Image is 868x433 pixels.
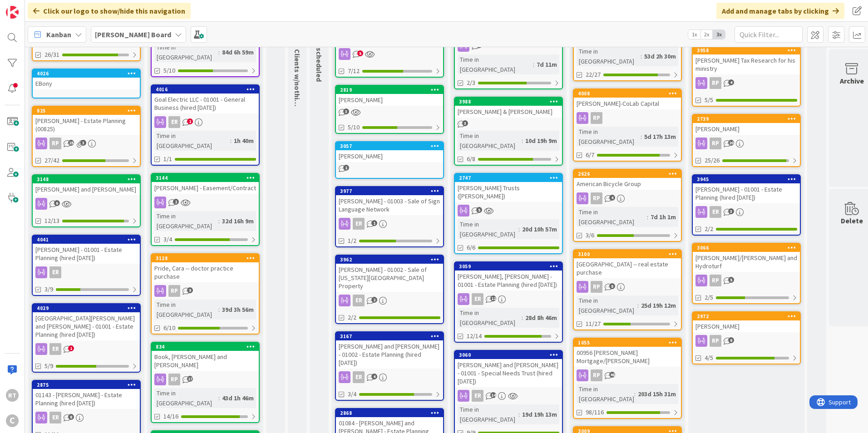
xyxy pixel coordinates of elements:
div: 00956 [PERSON_NAME] Mortgage/[PERSON_NAME] [574,347,681,367]
div: [PERSON_NAME] - 01001 - Estate Planning (hired [DATE]) [33,244,140,264]
div: RP [693,335,800,347]
div: Time in [GEOGRAPHIC_DATA] [458,131,522,151]
span: 1/2 [348,236,356,246]
div: 7d 11m [534,59,559,69]
a: 4008[PERSON_NAME]-CoLab CapitalRPTime in [GEOGRAPHIC_DATA]:5d 17h 13m6/7 [573,89,682,162]
span: 5 [476,207,482,213]
div: ER [49,343,61,355]
a: 3977[PERSON_NAME] - 01003 - Sale of Sign Language NetworkER1/2 [335,186,444,247]
div: [PERSON_NAME] and [PERSON_NAME] - 01001 - Special Needs Trust (hired [DATE]) [455,359,562,387]
div: 01143 - [PERSON_NAME] - Estate Planning (hired [DATE]) [33,389,140,409]
div: Goal Electric LLC - 01001 - General Business (hired [DATE]) [152,93,259,113]
div: 3962[PERSON_NAME] - 01002 - Sale of [US_STATE][GEOGRAPHIC_DATA] Property [336,256,443,292]
div: 4008 [578,90,681,97]
div: [PERSON_NAME] & [PERSON_NAME] [455,106,562,118]
div: RP [152,285,259,297]
span: 2/2 [705,224,713,234]
div: EBony [33,78,140,89]
div: 2875 [33,381,140,389]
span: : [533,59,534,69]
span: 2 [173,199,179,205]
div: 3148 [33,175,140,183]
a: 3945[PERSON_NAME] - 01001 - Estate Planning (hired [DATE])ER2/2 [692,174,801,236]
div: 3144[PERSON_NAME] - Easement/Contract [152,174,259,194]
div: Book, [PERSON_NAME] and [PERSON_NAME] [152,351,259,371]
div: 3958 [693,46,800,54]
div: 53d 2h 30m [642,51,678,61]
span: 2/3 [467,78,475,88]
div: 2739[PERSON_NAME] [693,115,800,135]
a: 3148[PERSON_NAME] and [PERSON_NAME]12/13 [32,174,141,227]
div: Time in [GEOGRAPHIC_DATA] [577,207,647,227]
div: Time in [GEOGRAPHIC_DATA] [458,54,533,74]
div: 2972[PERSON_NAME] [693,312,800,332]
div: RP [710,138,721,149]
div: Time in [GEOGRAPHIC_DATA] [577,127,641,147]
div: [PERSON_NAME] - Estate Planning (00825) [33,115,140,135]
div: RP [710,335,721,347]
a: 3167[PERSON_NAME] and [PERSON_NAME] - 01002 - Estate Planning (hired [DATE])ER3/4 [335,331,444,401]
div: 3958 [697,47,800,54]
img: Visit kanbanzone.com [6,6,19,19]
a: 4016Goal Electric LLC - 01001 - General Business (hired [DATE])ERTime in [GEOGRAPHIC_DATA]:1h 40m1/1 [151,84,260,166]
a: 105500956 [PERSON_NAME] Mortgage/[PERSON_NAME]RPTime in [GEOGRAPHIC_DATA]:203d 15h 31m98/116 [573,338,682,419]
span: : [647,212,648,222]
a: 834Book, [PERSON_NAME] and [PERSON_NAME]RPTime in [GEOGRAPHIC_DATA]:43d 1h 46m14/16 [151,342,260,423]
span: 8 [68,414,74,420]
span: 3/6 [586,231,594,240]
span: : [637,300,639,310]
div: 4041 [33,236,140,244]
div: [PERSON_NAME] and [PERSON_NAME] - 01002 - Estate Planning (hired [DATE]) [336,340,443,369]
div: 3057 [336,142,443,150]
span: 6/7 [586,150,594,160]
span: 3 [462,120,468,126]
div: 3144 [152,174,259,182]
span: : [634,389,636,399]
div: [PERSON_NAME] and [PERSON_NAME] [33,183,140,195]
div: 3128 [156,255,259,261]
span: : [218,305,220,315]
a: 2972[PERSON_NAME]RP4/5 [692,311,801,364]
div: RP [574,369,681,381]
a: 3100[GEOGRAPHIC_DATA] -- real estate purchaseRPTime in [GEOGRAPHIC_DATA]:25d 19h 12m11/27 [573,249,682,330]
span: 2 [371,297,377,303]
div: 2868 [336,409,443,417]
div: [PERSON_NAME] - Easement/Contract [152,182,259,194]
div: [GEOGRAPHIC_DATA][PERSON_NAME] and [PERSON_NAME] - 01001 - Estate Planning (hired [DATE]) [33,312,140,340]
div: 3977 [336,187,443,195]
div: ER [336,295,443,306]
div: [PERSON_NAME]-CoLab Capital [574,98,681,109]
a: 3057[PERSON_NAME] [335,141,444,179]
span: 11/27 [586,319,601,329]
div: RP [710,275,721,286]
div: 3059[PERSON_NAME], [PERSON_NAME] - 01001 - Estate Planning (hired [DATE]) [455,262,562,290]
div: ER [455,293,562,305]
div: RP [574,192,681,204]
div: ER [336,218,443,230]
a: 4041[PERSON_NAME] - 01001 - Estate Planning (hired [DATE])ER3/9 [32,235,141,296]
div: RP [693,275,800,286]
span: 1 [371,220,377,226]
div: Click our logo to show/hide this navigation [28,3,191,19]
span: 22/27 [586,70,601,79]
div: 3100 [578,251,681,257]
div: 2747 [459,175,562,181]
div: [PERSON_NAME] [693,320,800,332]
div: ER [49,266,61,278]
div: 3167 [336,332,443,340]
a: 3144[PERSON_NAME] - Easement/ContractTime in [GEOGRAPHIC_DATA]:32d 16h 9m3/4 [151,173,260,246]
div: 2972 [693,312,800,320]
div: 2875 [37,382,140,388]
div: RP [49,138,61,149]
span: : [522,313,523,323]
div: Time in [GEOGRAPHIC_DATA] [577,295,637,315]
div: 25d 19h 12m [639,300,678,310]
div: 3958[PERSON_NAME] Tax Research for his ministry [693,46,800,74]
div: 3128 [152,254,259,262]
span: 12/13 [44,216,59,226]
div: ER [33,412,140,423]
span: 98/116 [586,408,604,417]
div: RP [574,112,681,124]
div: ER [693,206,800,218]
div: 4029 [33,304,140,312]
